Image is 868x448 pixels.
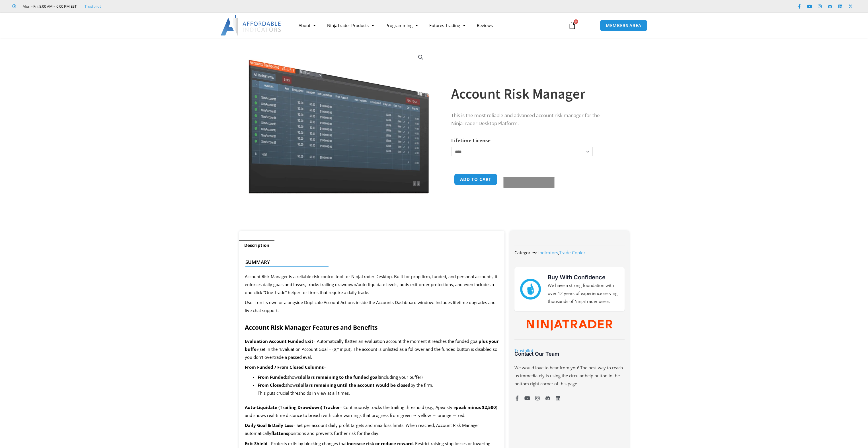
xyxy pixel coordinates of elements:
[245,422,479,436] span: – Set per-account daily profit targets and max-loss limits. When reached, Account Risk Manager au...
[293,19,321,32] a: About
[288,430,379,436] span: positions and prevents further risk for the day.
[411,382,433,388] span: by the firm.
[606,23,641,28] span: MEMBERS AREA
[538,250,558,255] a: Indicators
[245,324,499,331] h2: Account Risk Manager Features and Benefits
[451,111,617,128] p: This is the most reliable and advanced account risk manager for the NinjaTrader Desktop Platform.
[285,382,298,388] span: shows
[245,404,340,410] b: Auto-Liquidate (Trailing Drawdown) Tracker
[538,250,585,255] span: ,
[268,441,347,446] span: – Protects exits by blocking changes that
[520,279,541,299] img: mark thumbs good 43913 | Affordable Indicators – NinjaTrader
[245,441,268,446] b: Exit Shield
[380,19,424,32] a: Programming
[258,390,350,396] span: This puts crucial thresholds in view at all times.
[245,346,497,360] span: (set in the “Evaluation Account Goal + ($)” input). The account is unlisted as a follower and the...
[548,282,619,306] p: We have a strong foundation with over 12 years of experience serving thousands of NinjaTrader users.
[245,364,324,370] b: From Funded / From Closed Columns
[247,48,430,194] img: Screenshot 2024-08-26 15462845454 | Affordable Indicators – NinjaTrader
[560,17,585,34] a: 0
[514,364,624,388] p: We would love to hear from you! The best way to reach us immediately is using the circular help b...
[300,374,379,380] b: dollars remaining to the funded goal
[600,20,647,31] a: MEMBERS AREA
[471,19,498,32] a: Reviews
[239,240,274,251] a: Description
[313,338,479,344] span: – Automatically flatten an evaluation account the moment it reaches the funded goal
[456,404,496,410] b: peak minus $2,500
[298,382,411,388] b: dollars remaining until the account would be closed
[340,404,456,410] span: – Continuously tracks the trailing threshold (e.g., Apex-style
[245,300,496,313] span: Use it on its own or alongside Duplicate Account Actions inside the Accounts Dashboard window. In...
[245,338,313,344] b: Evaluation Account Funded Exit
[293,19,562,32] nav: Menu
[514,351,624,357] h3: Contact Our Team
[347,441,413,446] b: increase risk or reduce reward
[502,173,553,173] iframe: Secure payment input frame
[258,382,285,388] b: From Closed:
[245,274,497,295] span: Account Risk Manager is a reliable risk control tool for NinjaTrader Desktop. Built for prop firm...
[527,320,612,331] img: NinjaTrader Wordmark color RGB | Affordable Indicators – NinjaTrader
[85,3,101,10] a: Trustpilot
[379,374,424,380] span: (including your buffer).
[245,259,494,265] h4: Summary
[424,19,471,32] a: Futures Trading
[503,177,555,188] button: Buy with GPay
[321,19,380,32] a: NinjaTrader Products
[416,52,426,62] a: View full-screen image gallery
[514,250,537,255] span: Categories:
[454,174,497,185] button: Add to cart
[514,348,533,353] a: Trustpilot
[287,374,300,380] span: shows
[548,273,619,282] h3: Buy With Confidence
[451,84,617,104] h1: Account Risk Manager
[245,422,293,428] b: Daily Goal & Daily Loss
[221,15,282,36] img: LogoAI | Affordable Indicators – NinjaTrader
[559,250,585,255] a: Trade Copier
[324,364,326,370] span: –
[258,374,287,380] b: From Funded:
[21,3,77,10] span: Mon - Fri: 8:00 AM – 6:00 PM EST
[245,338,499,352] b: plus your buffer
[451,137,491,144] label: Lifetime License
[271,430,288,436] b: flattens
[574,19,578,24] span: 0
